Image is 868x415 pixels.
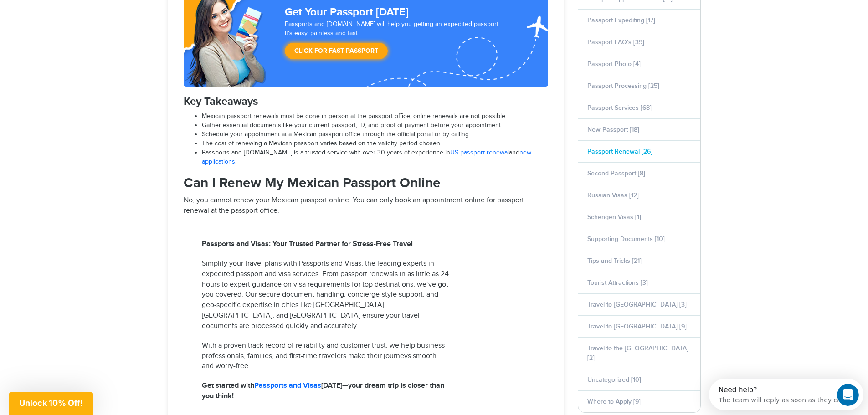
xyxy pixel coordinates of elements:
[837,384,859,406] iframe: Intercom live chat
[587,398,641,405] a: Where to Apply [9]
[202,240,413,248] span: Passports and Visas: Your Trusted Partner for Stress-Free Travel
[184,95,258,108] span: Key Takeaways
[587,213,641,221] a: Schengen Visas [1]
[587,82,659,90] a: Passport Processing [25]
[587,235,665,243] a: Supporting Documents [10]
[285,5,409,19] strong: Get Your Passport [DATE]
[587,60,641,68] a: Passport Photo [4]
[450,149,509,156] a: US passport renewal
[587,38,644,46] a: Passport FAQ's [39]
[202,259,449,330] span: Simplify your travel plans with Passports and Visas, the leading experts in expedited passport an...
[281,20,508,64] div: Passports and [DOMAIN_NAME] will help you getting an expedited passport. It's easy, painless and ...
[587,257,642,265] a: Tips and Tricks [21]
[202,131,470,138] span: Schedule your appointment at a Mexican passport office through the official portal or by calling.
[202,122,502,129] span: Gather essential documents like your current passport, ID, and proof of payment before your appoi...
[587,279,648,287] a: Tourist Attractions [3]
[202,341,445,371] span: With a proven track record of reliability and customer trust, we help business professionals, fam...
[4,4,163,29] div: Open Intercom Messenger
[587,301,687,308] a: Travel to [GEOGRAPHIC_DATA] [3]
[254,381,321,390] a: Passports and Visas
[19,398,83,408] span: Unlock 10% Off!
[587,344,688,362] a: Travel to the [GEOGRAPHIC_DATA] [2]
[587,376,641,384] a: Uncategorized [10]
[587,16,655,24] a: Passport Expediting [17]
[202,113,507,120] span: Mexican passport renewals must be done in person at the passport office; online renewals are not ...
[202,381,444,400] strong: [DATE]—your dream trip is closer than you think!
[587,104,652,112] a: Passport Services [68]
[202,140,442,147] span: The cost of renewing a Mexican passport varies based on the validity period chosen.
[9,392,93,415] div: Unlock 10% Off!
[202,149,531,165] a: new applications
[184,175,441,191] span: Can I Renew My Mexican Passport Online
[709,379,863,410] iframe: Intercom live chat discovery launcher
[202,381,254,390] span: Get started with
[202,149,450,156] span: Passports and [DOMAIN_NAME] is a trusted service with over 30 years of experience in
[587,148,652,155] a: Passport Renewal [26]
[587,169,645,177] a: Second Passport [8]
[587,323,687,330] a: Travel to [GEOGRAPHIC_DATA] [9]
[10,15,136,25] div: The team will reply as soon as they can
[587,126,639,133] a: New Passport [18]
[10,8,136,15] div: Need help?
[202,149,548,167] li: and .
[184,196,524,215] span: No, you cannot renew your Mexican passport online. You can only book an appointment online for pa...
[285,43,388,59] a: Click for Fast Passport
[587,191,639,199] a: Russian Visas [12]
